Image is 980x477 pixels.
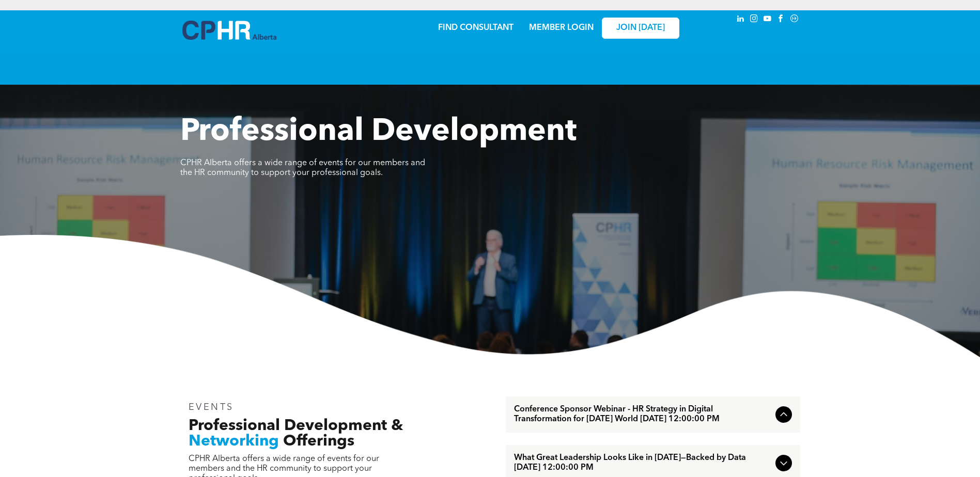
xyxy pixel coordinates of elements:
[180,117,577,148] span: Professional Development
[514,453,771,473] span: What Great Leadership Looks Like in [DATE]—Backed by Data [DATE] 12:00:00 PM
[749,13,760,27] a: instagram
[182,21,276,40] img: A blue and white logo for cp alberta
[180,159,425,177] span: CPHR Alberta offers a wide range of events for our members and the HR community to support your p...
[775,13,787,27] a: facebook
[189,418,403,434] span: Professional Development &
[735,13,746,27] a: linkedin
[189,403,235,412] span: EVENTS
[529,24,594,32] a: MEMBER LOGIN
[283,434,354,449] span: Offerings
[438,24,514,32] a: FIND CONSULTANT
[789,13,800,27] a: Social network
[514,405,771,424] span: Conference Sponsor Webinar - HR Strategy in Digital Transformation for [DATE] World [DATE] 12:00:...
[602,18,679,39] a: JOIN [DATE]
[189,434,279,449] span: Networking
[762,13,773,27] a: youtube
[616,23,665,33] span: JOIN [DATE]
